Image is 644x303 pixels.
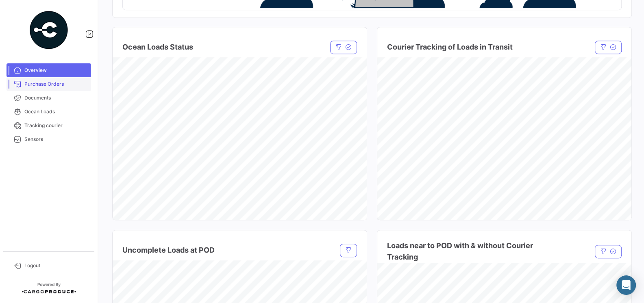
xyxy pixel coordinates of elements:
[122,41,193,53] h4: Ocean Loads Status
[387,41,513,53] h4: Courier Tracking of Loads in Transit
[24,262,88,269] span: Logout
[616,275,636,295] div: Abrir Intercom Messenger
[7,119,91,132] a: Tracking courier
[24,108,88,115] span: Ocean Loads
[24,67,88,74] span: Overview
[24,122,88,129] span: Tracking courier
[387,240,551,263] h4: Loads near to POD with & without Courier Tracking
[24,136,88,143] span: Sensors
[7,63,91,77] a: Overview
[24,94,88,102] span: Documents
[7,132,91,146] a: Sensors
[122,245,215,256] h4: Uncomplete Loads at POD
[7,91,91,105] a: Documents
[7,77,91,91] a: Purchase Orders
[28,10,69,50] img: powered-by.png
[24,80,88,88] span: Purchase Orders
[7,105,91,119] a: Ocean Loads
